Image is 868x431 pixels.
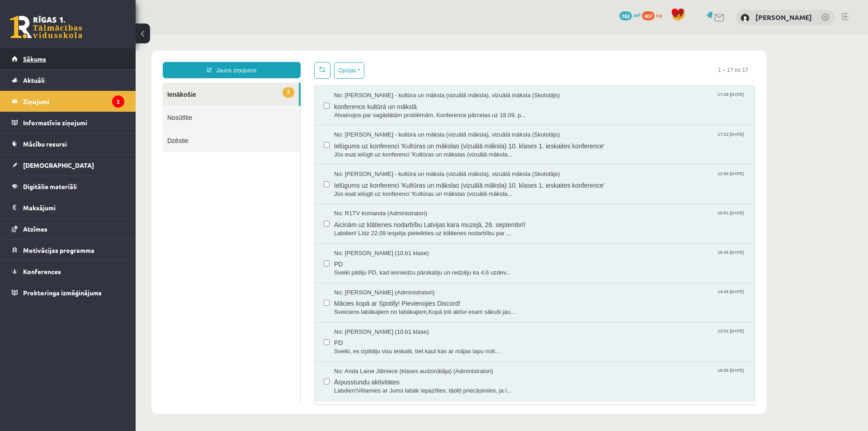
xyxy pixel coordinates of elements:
[198,254,610,282] a: No: [PERSON_NAME] (Administratori) 13:45 [DATE] Mācies kopā ar Spotify! Pievienojies Discord! Sve...
[12,282,124,303] a: Proktoringa izmēģinājums
[198,352,610,360] span: Labdien!Vēlamies ar Jums labāk iepazīties, tādēļ priecāsimies, ja l...
[619,11,641,19] a: 182 mP
[23,161,94,169] span: [DEMOGRAPHIC_DATA]
[198,293,293,302] span: No: [PERSON_NAME] (10.b1 klase)
[12,176,124,197] a: Digitālie materiāli
[198,104,610,116] span: Ielūgums uz konferenci 'Kultūras un mākslas (vizuālā māksla) 10. klases 1. ieskaites konference'
[23,76,45,84] span: Aktuāli
[198,262,610,273] span: Mācies kopā ar Spotify! Pievienojies Discord!
[198,28,229,44] button: Opcijas
[580,254,610,260] span: 13:45 [DATE]
[580,57,610,63] span: 17:28 [DATE]
[198,135,424,144] span: No: [PERSON_NAME] - kultūra un māksla (vizuālā māksla), vizuālā māksla (Skolotājs)
[633,11,641,19] span: mP
[12,133,124,154] a: Mācību resursi
[12,240,124,260] a: Motivācijas programma
[580,293,610,300] span: 12:01 [DATE]
[23,55,46,63] span: Sākums
[198,214,293,223] span: No: [PERSON_NAME] (10.b1 klase)
[12,261,124,282] a: Konferences
[10,16,82,38] a: Rīgas 1. Tālmācības vidusskola
[198,57,424,65] span: No: [PERSON_NAME] - kultūra un māksla (vizuālā māksla), vizuālā māksla (Skolotājs)
[23,289,102,297] span: Proktoringa izmēģinājums
[198,135,610,163] a: No: [PERSON_NAME] - kultūra un māksla (vizuālā māksla), vizuālā māksla (Skolotājs) 12:56 [DATE] I...
[576,27,619,43] span: 1 – 17 no 17
[580,175,610,181] span: 15:51 [DATE]
[12,112,124,133] a: Informatīvie ziņojumi
[580,135,610,142] span: 12:56 [DATE]
[755,13,812,22] a: [PERSON_NAME]
[12,197,124,218] a: Maksājumi
[147,52,159,63] span: 2
[198,254,299,262] span: No: [PERSON_NAME] (Administratori)
[12,155,124,175] a: [DEMOGRAPHIC_DATA]
[198,144,610,155] span: Ielūgums uz konferenci 'Kultūras un mākslas (vizuālā māksla) 10. klases 1. ieskaites konference'
[23,140,67,148] span: Mācību resursi
[198,57,610,85] a: No: [PERSON_NAME] - kultūra un māksla (vizuālā māksla), vizuālā māksla (Skolotājs) 17:28 [DATE] k...
[198,301,610,313] span: PD
[27,27,165,43] a: Jauns ziņojums
[642,11,655,20] span: 407
[642,11,666,19] a: 407 xp
[198,175,610,203] a: No: R1TV komanda (Administratori) 15:51 [DATE] Aicinām uz klātienes nodarbību Latvijas kara muzej...
[23,182,77,190] span: Digitālie materiāli
[27,94,165,117] a: Dzēstie
[198,234,610,242] span: Sveiki pildiju PD, kad iesniedzu pārskatiju un redzēju ka 4,6 uzdev...
[23,246,94,254] span: Motivācijas programma
[619,11,632,20] span: 182
[198,194,610,203] span: Labdien! Līdz 22.09 iespēja pieteikties uz klātienes nodarbību par ...
[198,76,610,85] span: Atvainojos par sagādātām problēmām. Konference pārceļas uz 18.09. p...
[198,273,610,282] span: Sveiciens labākajiem no labākajiem,Kopā ļoti aktīvi esam sākuši jau...
[198,293,610,321] a: No: [PERSON_NAME] (10.b1 klase) 12:01 [DATE] PD Sveiki, es izpildiju visu ieskaiti, bet kaut kas ...
[27,48,163,71] a: 2Ienākošie
[23,225,47,233] span: Atzīmes
[23,91,124,112] legend: Ziņojumi
[580,332,610,339] span: 16:55 [DATE]
[198,96,424,104] span: No: [PERSON_NAME] - kultūra un māksla (vizuālā māksla), vizuālā māksla (Skolotājs)
[23,112,124,133] legend: Informatīvie ziņojumi
[198,341,610,352] span: Ārpusstundu aktivitātes
[12,70,124,90] a: Aktuāli
[23,197,124,218] legend: Maksājumi
[198,223,610,234] span: PD
[198,313,610,321] span: Sveiki, es izpildiju visu ieskaiti, bet kaut kas ar mājas lapu noti...
[198,116,610,124] span: Jūs esat ielūgti uz konferenci 'Kultūras un mākslas (vizuālā māksla...
[198,183,610,194] span: Aicinām uz klātienes nodarbību Latvijas kara muzejā, 26. septembrī!
[12,218,124,239] a: Atzīmes
[112,95,124,108] i: 2
[12,48,124,69] a: Sākums
[580,214,610,221] span: 16:45 [DATE]
[580,96,610,103] span: 17:22 [DATE]
[656,11,662,19] span: xp
[198,155,610,164] span: Jūs esat ielūgti uz konferenci 'Kultūras un mākslas (vizuālā māksla...
[741,14,750,23] img: Kirils Bondarevs
[198,175,292,183] span: No: R1TV komanda (Administratori)
[198,214,610,242] a: No: [PERSON_NAME] (10.b1 klase) 16:45 [DATE] PD Sveiki pildiju PD, kad iesniedzu pārskatiju un re...
[198,96,610,124] a: No: [PERSON_NAME] - kultūra un māksla (vizuālā māksla), vizuālā māksla (Skolotājs) 17:22 [DATE] I...
[198,65,610,76] span: konference kultūrā un mākslā
[198,332,610,360] a: No: Anda Laine Jātniece (klases audzinātāja) (Administratori) 16:55 [DATE] Ārpusstundu aktivitāte...
[23,267,61,275] span: Konferences
[12,91,124,112] a: Ziņojumi2
[27,71,165,94] a: Nosūtītie
[198,332,358,341] span: No: Anda Laine Jātniece (klases audzinātāja) (Administratori)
